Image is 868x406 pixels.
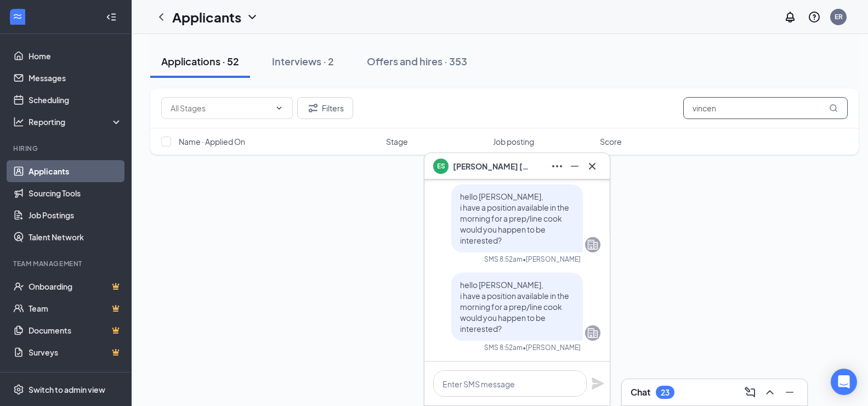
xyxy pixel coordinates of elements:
[784,10,797,24] svg: Notifications
[29,67,122,89] a: Messages
[568,160,581,173] svg: Minimize
[586,326,599,340] svg: Company
[386,136,408,147] span: Stage
[13,144,120,153] div: Hiring
[29,384,105,395] div: Switch to admin view
[161,54,239,68] div: Applications · 52
[551,160,564,173] svg: Ellipses
[523,343,581,352] span: • [PERSON_NAME]
[13,259,120,268] div: Team Management
[591,377,604,390] svg: Plane
[781,384,798,401] button: Minimize
[29,89,122,111] a: Scheduling
[484,343,523,352] div: SMS 8:52am
[484,255,523,264] div: SMS 8:52am
[155,10,168,24] svg: ChevronLeft
[29,226,122,248] a: Talent Network
[829,104,838,112] svg: MagnifyingGlass
[275,104,283,112] svg: ChevronDown
[29,204,122,226] a: Job Postings
[586,238,599,251] svg: Company
[460,191,569,245] span: hello [PERSON_NAME], i have a position available in the morning for a prep/line cook would you ha...
[29,275,122,297] a: OnboardingCrown
[106,12,117,22] svg: Collapse
[29,319,122,341] a: DocumentsCrown
[171,102,270,114] input: All Stages
[453,160,530,172] span: [PERSON_NAME] [PERSON_NAME]
[566,157,583,175] button: Minimize
[29,160,122,182] a: Applicants
[741,384,759,401] button: ComposeMessage
[548,157,566,175] button: Ellipses
[761,384,779,401] button: ChevronUp
[307,101,320,115] svg: Filter
[12,11,23,22] svg: WorkstreamLogo
[683,97,848,119] input: Search in applications
[29,297,122,319] a: TeamCrown
[763,386,776,399] svg: ChevronUp
[172,8,241,26] h1: Applicants
[744,386,757,399] svg: ComposeMessage
[631,386,650,398] h3: Chat
[29,116,123,127] div: Reporting
[29,341,122,363] a: SurveysCrown
[600,136,622,147] span: Score
[179,136,245,147] span: Name · Applied On
[523,255,581,264] span: • [PERSON_NAME]
[783,386,796,399] svg: Minimize
[29,182,122,204] a: Sourcing Tools
[661,388,670,397] div: 23
[586,160,599,173] svg: Cross
[460,280,569,334] span: hello [PERSON_NAME], i have a position available in the morning for a prep/line cook would you ha...
[29,45,122,67] a: Home
[297,97,353,119] button: Filter Filters
[583,157,601,175] button: Cross
[367,54,467,68] div: Offers and hires · 353
[493,136,534,147] span: Job posting
[246,10,259,24] svg: ChevronDown
[831,369,857,395] div: Open Intercom Messenger
[272,54,334,68] div: Interviews · 2
[835,12,843,21] div: ER
[13,116,24,127] svg: Analysis
[808,10,821,24] svg: QuestionInfo
[13,384,24,395] svg: Settings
